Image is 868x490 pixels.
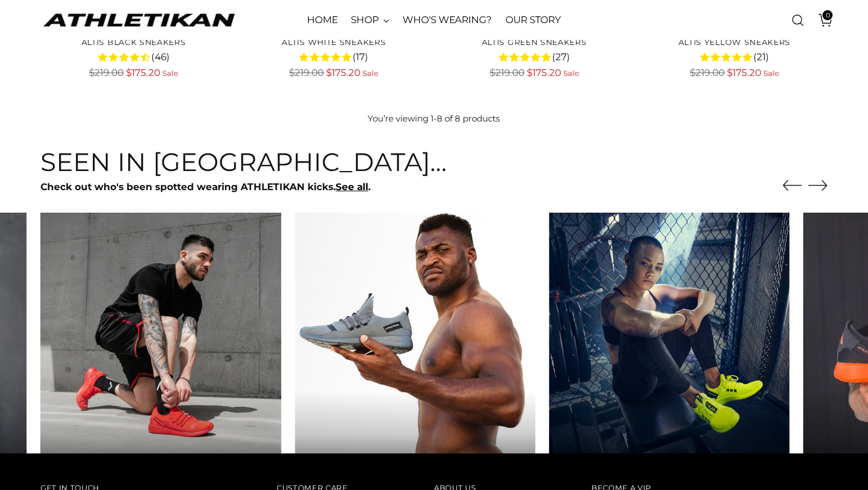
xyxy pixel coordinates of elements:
[307,8,338,33] a: HOME
[326,67,360,78] span: $175.20
[336,181,368,192] a: See all
[363,69,378,78] span: Sale
[352,50,368,65] span: (17)
[641,50,828,64] div: 4.6 rating (21 votes)
[727,67,761,78] span: $175.20
[403,8,492,33] a: WHO'S WEARING?
[552,50,570,65] span: (27)
[783,176,802,195] button: Move to previous carousel slide
[822,10,833,20] span: 0
[808,176,828,195] button: Move to next carousel slide
[282,37,386,47] a: ALTIS White Sneakers
[563,69,579,78] span: Sale
[82,37,186,47] a: ALTIS Black Sneakers
[679,37,791,47] a: ALTIS Yellow Sneakers
[368,181,370,192] strong: .
[490,67,525,78] span: $219.00
[241,50,427,64] div: 4.8 rating (17 votes)
[763,69,779,78] span: Sale
[40,148,447,176] h3: Seen in [GEOGRAPHIC_DATA]...
[289,67,324,78] span: $219.00
[368,113,500,125] p: You’re viewing 1-8 of 8 products
[162,69,178,78] span: Sale
[786,9,809,32] a: Open search modal
[89,67,124,78] span: $219.00
[126,67,160,78] span: $175.20
[40,50,227,64] div: 4.4 rating (46 votes)
[441,50,627,64] div: 4.9 rating (27 votes)
[482,37,587,47] a: ALTIS Green Sneakers
[690,67,725,78] span: $219.00
[505,8,561,33] a: OUR STORY
[351,8,389,33] a: SHOP
[40,181,336,192] strong: Check out who's been spotted wearing ATHLETIKAN kicks.
[753,50,769,65] span: (21)
[40,11,237,29] a: ATHLETIKAN
[527,67,561,78] span: $175.20
[151,50,170,65] span: (46)
[810,9,833,32] a: Open cart modal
